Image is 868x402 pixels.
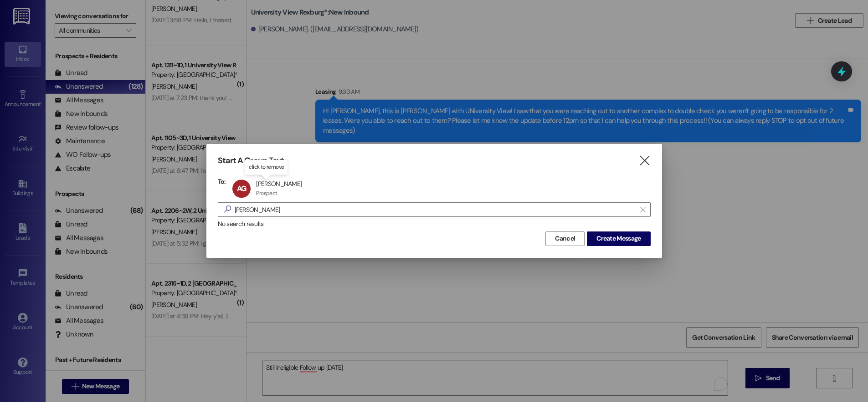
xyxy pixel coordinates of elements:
div: Prospect [256,190,277,197]
button: Create Message [587,231,650,246]
span: Cancel [555,234,575,243]
i:  [638,156,651,166]
div: [PERSON_NAME] [256,180,302,188]
button: Clear text [636,203,650,216]
h3: Start A Group Text [218,156,284,166]
input: Search for any contact or apartment [235,203,636,216]
span: Create Message [596,234,641,243]
div: No search results [218,219,651,229]
button: Cancel [545,231,585,246]
span: AG [237,184,246,193]
p: click to remove [249,163,284,171]
h3: To: [218,177,226,186]
i:  [640,206,645,213]
i:  [220,205,235,214]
